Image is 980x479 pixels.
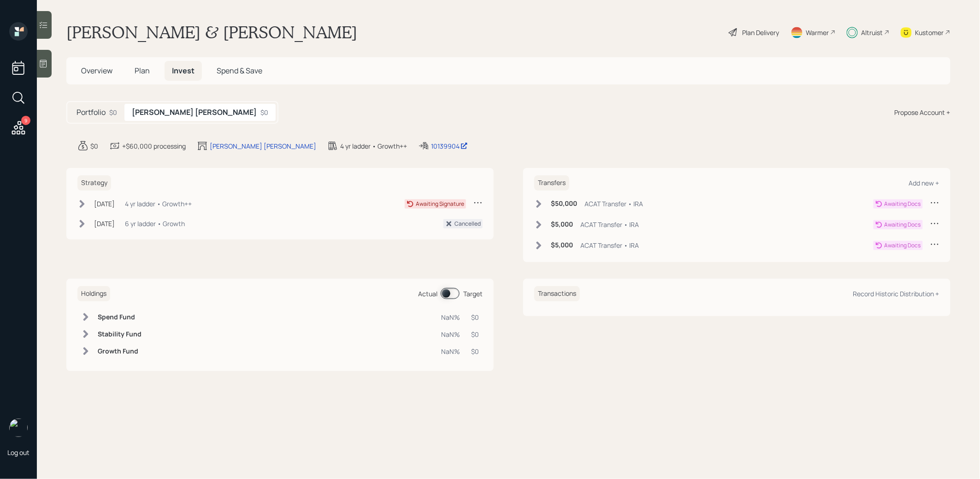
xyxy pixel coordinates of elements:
h6: Holdings [77,286,110,301]
h6: Transfers [534,175,569,191]
div: Warmer [806,28,829,37]
div: Kustomer [915,28,944,37]
div: $0 [109,108,117,117]
div: Target [463,289,483,299]
div: [DATE] [94,219,115,228]
div: Awaiting Docs [885,200,921,208]
div: ACAT Transfer • IRA [580,220,639,229]
div: +$60,000 processing [122,141,186,151]
div: Awaiting Docs [885,221,921,229]
div: Actual [418,289,437,299]
div: $0 [471,347,479,356]
img: treva-nostdahl-headshot.png [9,419,28,437]
div: ACAT Transfer • IRA [584,199,643,209]
div: NaN% [441,329,460,339]
div: Record Historic Distribution + [853,289,939,298]
span: Spend & Save [217,66,262,76]
h1: [PERSON_NAME] & [PERSON_NAME] [66,22,357,42]
h5: [PERSON_NAME] [PERSON_NAME] [132,108,257,117]
span: Invest [172,66,195,76]
div: ACAT Transfer • IRA [580,240,639,250]
div: 10139904 [431,141,468,151]
span: Plan [135,66,150,76]
div: 4 yr ladder • Growth++ [340,141,407,151]
h6: $5,000 [551,241,573,249]
div: Awaiting Signature [416,200,464,208]
div: 9 [21,116,30,125]
div: Plan Delivery [743,28,779,37]
div: $0 [260,108,268,117]
div: $0 [471,312,479,322]
div: Log out [7,448,30,457]
div: 4 yr ladder • Growth++ [125,199,192,209]
span: Overview [81,66,112,76]
h6: Transactions [534,286,580,301]
div: NaN% [441,312,460,322]
h6: Spend Fund [98,313,142,321]
h6: Growth Fund [98,347,142,355]
div: Altruist [862,28,883,37]
h6: Strategy [77,175,111,191]
h6: Stability Fund [98,330,142,338]
div: 6 yr ladder • Growth [125,219,185,228]
div: NaN% [441,347,460,356]
h6: $50,000 [551,200,577,208]
h6: $5,000 [551,221,573,228]
div: Awaiting Docs [885,241,921,250]
h5: Portfolio [77,108,106,117]
div: Add new + [909,179,939,187]
div: [PERSON_NAME] [PERSON_NAME] [210,141,316,151]
div: $0 [90,141,98,151]
div: $0 [471,329,479,339]
div: [DATE] [94,199,115,209]
div: Propose Account + [895,108,950,117]
div: Cancelled [455,220,481,228]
